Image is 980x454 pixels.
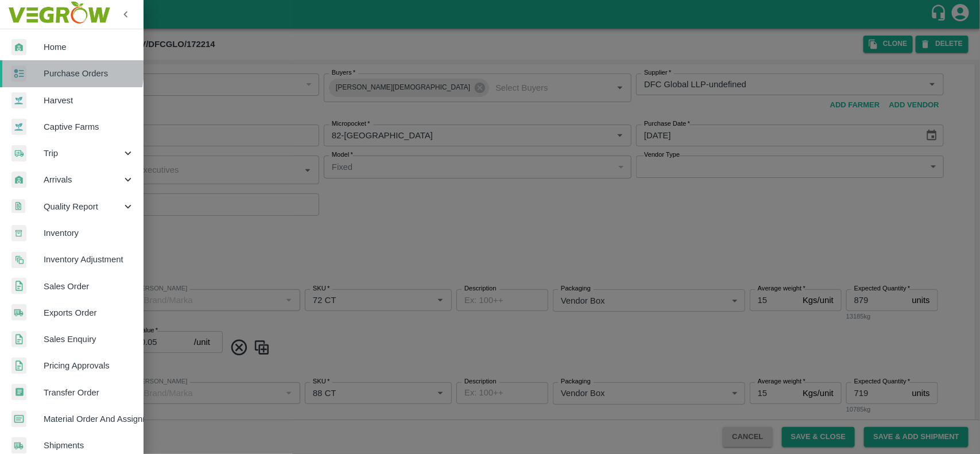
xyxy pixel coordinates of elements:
[11,39,26,56] img: whArrival
[44,359,134,372] span: Pricing Approvals
[11,278,26,294] img: sales
[44,41,134,53] span: Home
[44,200,122,213] span: Quality Report
[44,227,134,239] span: Inventory
[44,280,134,293] span: Sales Order
[11,384,26,401] img: whTransfer
[11,251,26,268] img: inventory
[11,145,26,162] img: delivery
[44,413,134,425] span: Material Order And Assignment
[11,411,26,428] img: centralMaterial
[44,386,134,399] span: Transfer Order
[44,147,122,160] span: Trip
[11,437,26,454] img: shipments
[11,331,26,348] img: sales
[44,306,134,319] span: Exports Order
[11,92,26,109] img: harvest
[44,67,134,80] span: Purchase Orders
[44,439,134,452] span: Shipments
[11,304,26,321] img: shipments
[11,65,26,82] img: reciept
[44,94,134,107] span: Harvest
[11,199,25,214] img: qualityReport
[11,172,26,188] img: whArrival
[44,333,134,346] span: Sales Enquiry
[44,121,134,133] span: Captive Farms
[11,225,26,242] img: whInventory
[44,253,134,266] span: Inventory Adjustment
[11,358,26,374] img: sales
[44,173,122,186] span: Arrivals
[11,118,26,135] img: harvest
